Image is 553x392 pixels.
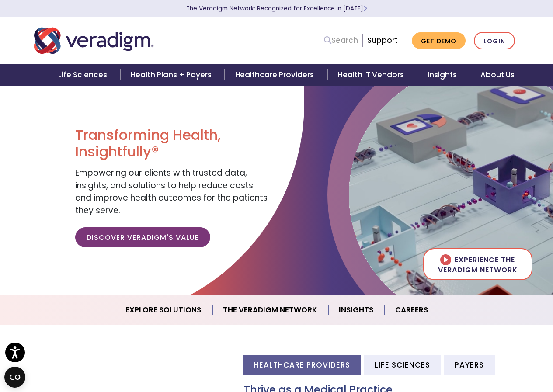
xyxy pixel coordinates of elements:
span: Learn More [363,4,367,13]
a: Careers [385,299,438,321]
a: About Us [470,64,525,86]
a: Insights [328,299,385,321]
span: Empowering our clients with trusted data, insights, and solutions to help reduce costs and improv... [75,167,268,216]
a: Login [474,32,515,50]
a: Discover Veradigm's Value [75,227,210,247]
li: Life Sciences [364,355,441,375]
a: Search [324,35,358,46]
a: Health Plans + Payers [120,64,225,86]
a: Healthcare Providers [225,64,327,86]
a: Get Demo [412,32,466,49]
a: The Veradigm Network: Recognized for Excellence in [DATE]Learn More [186,4,367,13]
li: Healthcare Providers [243,355,361,375]
a: Insights [417,64,470,86]
a: The Veradigm Network [212,299,328,321]
a: Support [367,35,398,45]
h1: Transforming Health, Insightfully® [75,127,270,160]
img: Veradigm logo [34,26,154,55]
a: Life Sciences [48,64,120,86]
li: Payers [444,355,495,375]
a: Health IT Vendors [327,64,417,86]
a: Explore Solutions [115,299,212,321]
button: Open CMP widget [4,367,25,388]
